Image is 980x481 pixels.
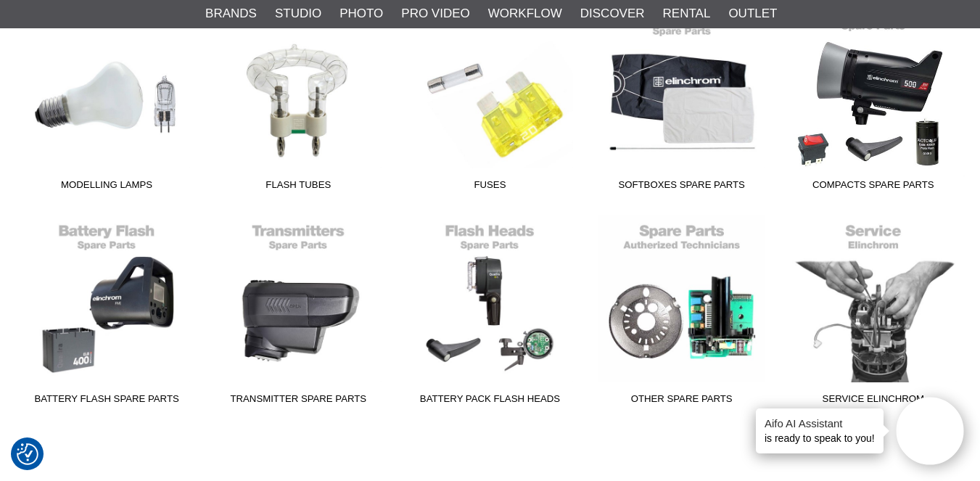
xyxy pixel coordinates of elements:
a: Fuses [394,1,585,197]
a: Flash Tubes [202,1,394,197]
a: Service Elinchrom [778,215,969,411]
span: Compacts Spare Parts [778,178,969,197]
span: Other Spare parts [586,392,778,411]
img: Revisit consent button [17,443,38,465]
a: Compacts Spare Parts [778,1,969,197]
span: Fuses [394,178,585,197]
span: Battery Flash Spare parts [11,392,202,411]
a: Rental [663,4,711,23]
a: Pro Video [401,4,469,23]
a: Brands [205,4,257,23]
a: Other Spare parts [586,215,778,411]
span: Battery Pack Flash Heads [394,392,585,411]
span: Flash Tubes [202,178,394,197]
a: Softboxes Spare Parts [586,1,778,197]
a: Discover [580,4,645,23]
div: is ready to speak to you! [756,408,884,453]
button: Consent Preferences [17,441,38,467]
a: Modelling Lamps [11,1,202,197]
a: Photo [339,4,383,23]
span: Service Elinchrom [778,392,969,411]
span: Modelling Lamps [11,178,202,197]
span: Softboxes Spare Parts [586,178,778,197]
a: Outlet [728,4,777,23]
a: Workflow [488,4,562,23]
a: Battery Pack Flash Heads [394,215,585,411]
a: Battery Flash Spare parts [11,215,202,411]
span: Transmitter Spare Parts [202,392,394,411]
a: Transmitter Spare Parts [202,215,394,411]
h4: Aifo AI Assistant [765,416,875,431]
a: Studio [275,4,321,23]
